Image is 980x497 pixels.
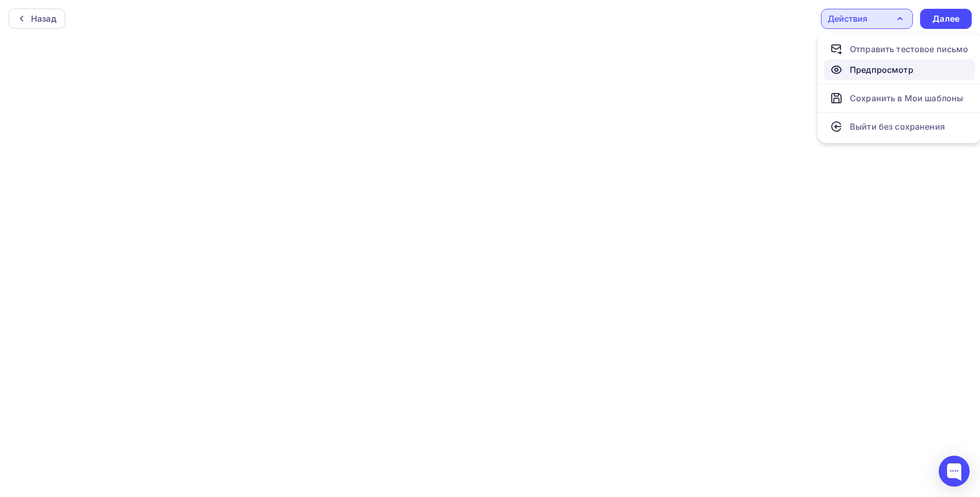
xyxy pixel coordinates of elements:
button: Действия [821,9,913,29]
div: Действия [828,12,867,25]
div: Сохранить в Мои шаблоны [850,92,963,104]
div: Предпросмотр [850,64,913,76]
div: Назад [31,12,56,25]
div: Выйти без сохранения [850,120,945,133]
div: Отправить тестовое письмо [850,43,969,55]
div: Далее [932,13,959,25]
